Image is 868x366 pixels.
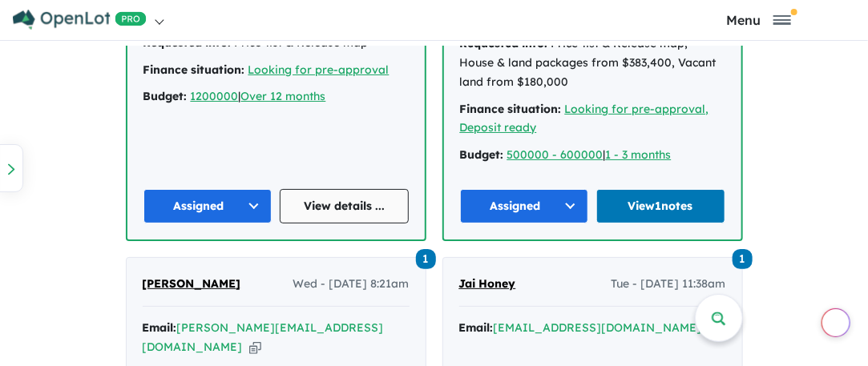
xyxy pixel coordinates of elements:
a: View details ... [280,189,409,223]
a: Over 12 months [241,89,326,103]
button: Assigned [143,189,273,223]
button: Toggle navigation [653,12,864,27]
button: Assigned [460,189,589,223]
span: Jai Honey [459,276,516,291]
span: Wed - [DATE] 8:21am [293,275,410,294]
div: | [460,146,725,165]
strong: Email: [459,320,494,335]
a: 1 - 3 months [606,147,672,162]
span: Tue - [DATE] 11:38am [612,275,726,294]
a: View1notes [596,189,725,223]
span: 1 [416,249,436,269]
a: [PERSON_NAME] [143,275,241,294]
div: Price-list & Release map, House & land packages from $383,400, Vacant land from $180,000 [460,34,725,91]
a: 1200000 [191,89,239,103]
span: [PERSON_NAME] [143,276,241,291]
a: Jai Honey [459,275,516,294]
strong: Finance situation: [143,62,245,77]
a: [PERSON_NAME][EMAIL_ADDRESS][DOMAIN_NAME] [143,320,384,354]
strong: Email: [143,320,177,335]
strong: Requested info: [143,35,232,50]
strong: Finance situation: [460,102,562,116]
strong: Budget: [460,147,504,162]
a: 500000 - 600000 [507,147,604,162]
div: | [143,87,409,107]
strong: Budget: [143,89,188,103]
button: Copy [249,339,261,356]
a: Looking for pre-approval, Deposit ready [460,102,709,135]
a: Looking for pre-approval [248,62,390,77]
span: 1 [733,249,753,269]
a: [EMAIL_ADDRESS][DOMAIN_NAME] [494,320,702,335]
img: Openlot PRO Logo White [13,10,147,30]
a: 1 [416,247,436,269]
a: 1 [733,247,753,269]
